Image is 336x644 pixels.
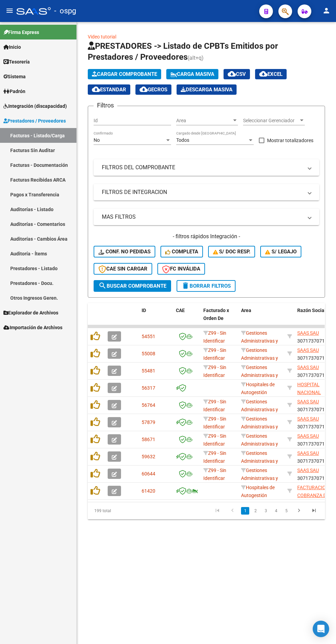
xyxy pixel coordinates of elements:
[3,28,39,36] span: Firma Express
[208,246,255,257] button: S/ Doc Resp.
[297,347,319,353] span: SAAS SAU
[282,507,290,515] a: 5
[241,308,251,313] span: Area
[88,41,278,62] span: PRESTADORES -> Listado de CPBTs Emitidos por Prestadores / Proveedores
[297,450,319,456] span: SAAS SAU
[241,330,278,352] span: Gestiones Administrativas y Otros
[297,365,319,370] span: SAAS SAU
[241,416,278,437] span: Gestiones Administrativas y Otros
[3,88,25,95] span: Padrón
[241,468,278,489] span: Gestiones Administrativas y Otros
[140,85,148,93] mat-icon: cloud_download
[94,263,152,275] button: CAE SIN CARGAR
[3,43,21,51] span: Inicio
[102,164,303,171] mat-panel-title: FILTROS DEL COMPROBANTE
[297,330,319,336] span: SAAS SAU
[139,303,173,333] datatable-header-cell: ID
[92,87,126,93] span: Estandar
[241,485,275,498] span: Hospitales de Autogestión
[162,266,200,272] span: FC Inválida
[142,419,155,425] span: 57879
[98,249,151,255] span: Conf. no pedidas
[142,437,155,442] span: 58671
[142,402,155,408] span: 56764
[265,249,297,255] span: S/ legajo
[201,303,238,333] datatable-header-cell: Facturado x Orden De
[203,416,226,429] span: Z99 - Sin Identificar
[98,281,107,290] mat-icon: search
[271,505,281,517] li: page 4
[94,233,319,240] h4: - filtros rápidos Integración -
[251,507,260,515] a: 2
[297,468,319,473] span: SAAS SAU
[261,505,271,517] li: page 3
[157,263,205,275] button: FC Inválida
[94,137,100,143] span: No
[135,84,171,95] button: Gecros
[241,507,249,515] a: 1
[102,188,303,196] mat-panel-title: FILTROS DE INTEGRACION
[170,71,214,77] span: Carga Masiva
[241,347,278,369] span: Gestiones Administrativas y Otros
[88,69,161,79] button: Cargar Comprobante
[142,471,155,476] span: 60644
[177,280,236,292] button: Borrar Filtros
[3,324,62,331] span: Importación de Archivos
[176,137,189,143] span: Todos
[176,118,232,124] span: Area
[228,70,236,78] mat-icon: cloud_download
[262,507,270,515] a: 3
[241,399,278,420] span: Gestiones Administrativas y Otros
[88,34,116,39] a: Video tutorial
[240,505,250,517] li: page 1
[203,450,226,464] span: Z99 - Sin Identificar
[241,365,278,386] span: Gestiones Administrativas y Otros
[176,308,185,313] span: CAE
[226,507,239,515] a: go to previous page
[203,468,226,481] span: Z99 - Sin Identificar
[88,84,130,95] button: Estandar
[260,246,301,257] button: S/ legajo
[313,621,329,637] div: Open Intercom Messenger
[203,308,229,321] span: Facturado x Orden De
[292,507,305,515] a: go to next page
[308,507,321,515] a: go to last page
[238,303,285,333] datatable-header-cell: Area
[181,283,231,289] span: Borrar Filtros
[160,246,203,257] button: Completa
[94,209,319,225] mat-expansion-panel-header: MAS FILTROS
[297,399,319,404] span: SAAS SAU
[259,71,283,77] span: EXCEL
[142,488,155,494] span: 61420
[142,385,155,391] span: 56317
[92,71,157,77] span: Cargar Comprobante
[322,7,331,15] mat-icon: person
[213,249,251,255] span: S/ Doc Resp.
[98,283,166,289] span: Buscar Comprobante
[267,136,313,145] span: Mostrar totalizadores
[241,433,278,455] span: Gestiones Administrativas y Otros
[243,118,299,124] span: Seleccionar Gerenciador
[3,73,26,80] span: Sistema
[255,69,287,79] button: EXCEL
[297,416,319,422] span: SAAS SAU
[250,505,261,517] li: page 2
[203,330,226,344] span: Z99 - Sin Identificar
[177,84,237,95] button: Descarga Masiva
[142,334,155,339] span: 54551
[259,70,267,78] mat-icon: cloud_download
[203,347,226,361] span: Z99 - Sin Identificar
[94,184,319,200] mat-expansion-panel-header: FILTROS DE INTEGRACION
[102,213,303,221] mat-panel-title: MAS FILTROS
[142,454,155,459] span: 59632
[142,368,155,373] span: 55481
[181,281,190,290] mat-icon: delete
[98,266,147,272] span: CAE SIN CARGAR
[297,433,319,439] span: SAAS SAU
[281,505,291,517] li: page 5
[228,71,246,77] span: CSV
[241,382,275,395] span: Hospitales de Autogestión
[92,85,100,93] mat-icon: cloud_download
[140,87,167,93] span: Gecros
[94,246,155,257] button: Conf. no pedidas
